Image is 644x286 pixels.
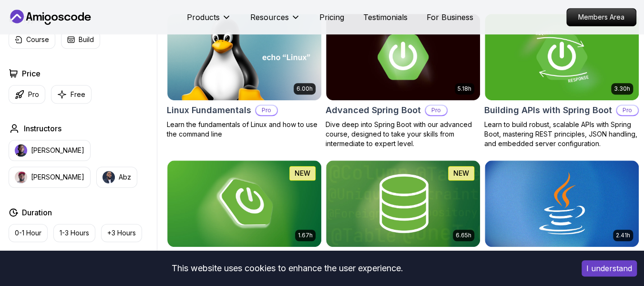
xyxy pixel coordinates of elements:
p: NEW [453,169,469,178]
button: Resources [250,11,300,31]
h2: Duration [22,207,52,218]
p: 6.65h [456,232,471,239]
img: instructor img [102,171,115,183]
a: For Business [427,11,473,23]
img: Advanced Spring Boot card [326,14,480,100]
button: Build [61,31,100,49]
h2: Price [22,68,41,79]
img: instructor img [15,171,27,183]
p: Pro [256,106,277,115]
button: Pro [9,85,45,104]
p: 6.00h [296,85,313,93]
p: [PERSON_NAME] [31,146,84,155]
img: Linux Fundamentals card [167,14,321,100]
a: Java for Beginners card2.41hJava for BeginnersBeginner-friendly Java course for essential program... [484,160,639,286]
a: Members Area [566,8,636,26]
button: 0-1 Hour [9,224,48,242]
p: Dive deep into Spring Boot with our advanced course, designed to take your skills from intermedia... [326,120,480,148]
p: +3 Hours [107,228,136,238]
a: Spring Data JPA card6.65hNEWSpring Data JPAProMaster database management, advanced querying, and ... [326,160,480,286]
p: Members Area [567,9,636,26]
p: Pro [28,90,39,99]
a: Linux Fundamentals card6.00hLinux FundamentalsProLearn the fundamentals of Linux and how to use t... [167,13,322,139]
button: Accept cookies [582,260,637,276]
a: Advanced Spring Boot card5.18hAdvanced Spring BootProDive deep into Spring Boot with our advanced... [326,13,480,148]
img: Java for Beginners card [485,160,639,247]
h2: Spring Boot for Beginners [167,250,276,264]
button: 1-3 Hours [53,224,95,242]
button: Free [51,85,92,104]
p: Course [26,35,49,44]
h2: Advanced Spring Boot [326,104,421,117]
img: instructor img [15,144,27,157]
a: Testimonials [363,11,408,23]
button: instructor imgAbz [96,167,137,188]
button: Products [187,11,231,31]
p: 2.41h [616,232,630,239]
p: 1-3 Hours [60,228,89,238]
button: +3 Hours [101,224,142,242]
h2: Java for Beginners [484,250,565,264]
p: 1.67h [298,232,313,239]
img: Building APIs with Spring Boot card [485,14,639,100]
p: 3.30h [614,85,630,93]
a: Pricing [319,11,344,23]
h2: Building APIs with Spring Boot [484,104,612,117]
p: Products [187,11,220,23]
p: Resources [250,11,289,23]
div: This website uses cookies to enhance the user experience. [7,258,567,279]
p: Pro [617,106,638,115]
p: [PERSON_NAME] [31,172,84,182]
p: Build [79,35,94,44]
img: Spring Boot for Beginners card [167,160,321,247]
p: Free [71,90,85,99]
p: 5.18h [458,85,471,93]
button: instructor img[PERSON_NAME] [9,167,91,188]
p: Learn to build robust, scalable APIs with Spring Boot, mastering REST principles, JSON handling, ... [484,120,639,148]
button: instructor img[PERSON_NAME] [9,140,91,161]
button: Course [9,31,55,49]
p: Learn the fundamentals of Linux and how to use the command line [167,120,322,139]
p: Abz [119,172,131,182]
img: Spring Data JPA card [326,160,480,247]
h2: Spring Data JPA [326,250,394,264]
h2: Instructors [24,123,61,134]
h2: Linux Fundamentals [167,104,251,117]
p: Pro [426,106,447,115]
a: Building APIs with Spring Boot card3.30hBuilding APIs with Spring BootProLearn to build robust, s... [484,13,639,148]
p: NEW [295,169,310,178]
p: 0-1 Hour [15,228,41,238]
